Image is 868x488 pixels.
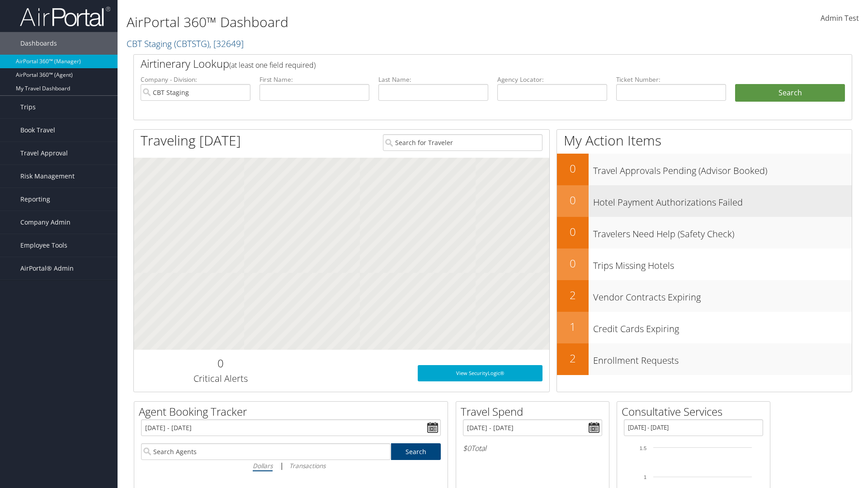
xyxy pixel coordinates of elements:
i: Dollars [253,461,273,470]
a: Search [391,443,441,460]
span: Admin Test [821,13,859,23]
h1: AirPortal 360™ Dashboard [127,13,615,32]
h2: 2 [557,351,589,366]
a: 0Hotel Payment Authorizations Failed [557,185,852,217]
h2: 0 [557,192,589,208]
span: Trips [20,96,36,118]
h3: Vendor Contracts Expiring [593,286,852,304]
a: 0Travel Approvals Pending (Advisor Booked) [557,154,852,185]
label: Last Name: [378,75,488,84]
span: Company Admin [20,211,71,234]
h2: 0 [557,161,589,176]
h2: Airtinerary Lookup [141,56,785,71]
tspan: 1.5 [640,446,646,451]
a: Admin Test [821,5,859,33]
h3: Hotel Payment Authorizations Failed [593,192,852,209]
a: 0Trips Missing Hotels [557,249,852,280]
span: Employee Tools [20,234,67,257]
span: Book Travel [20,119,55,141]
i: Transactions [289,461,325,470]
span: Reporting [20,188,50,211]
tspan: 1 [644,474,646,480]
input: Search Agents [141,443,391,460]
span: ( CBTSTG ) [174,38,209,50]
h2: 0 [557,224,589,239]
a: 2Vendor Contracts Expiring [557,280,852,312]
h1: My Action Items [557,131,852,150]
h2: 0 [141,356,300,371]
a: View SecurityLogic® [418,365,542,381]
button: Search [735,84,845,102]
span: AirPortal® Admin [20,257,74,280]
h1: Traveling [DATE] [141,131,241,150]
h2: Consultative Services [622,404,770,419]
h6: Total [463,443,602,453]
a: 1Credit Cards Expiring [557,312,852,343]
span: Travel Approval [20,142,68,164]
h3: Credit Cards Expiring [593,318,852,335]
h3: Trips Missing Hotels [593,255,852,272]
div: | [141,460,441,471]
span: Dashboards [20,32,57,55]
img: airportal-logo.png [20,6,110,27]
h2: 1 [557,319,589,334]
h3: Enrollment Requests [593,350,852,367]
h2: Agent Booking Tracker [139,404,448,419]
h2: 0 [557,256,589,271]
label: Company - Division: [141,75,250,84]
span: $0 [463,443,471,453]
span: , [ 32649 ] [209,38,244,50]
a: CBT Staging [127,38,244,50]
h2: Travel Spend [461,404,609,419]
label: Agency Locator: [497,75,607,84]
h2: 2 [557,287,589,303]
a: 0Travelers Need Help (Safety Check) [557,217,852,249]
h3: Critical Alerts [141,372,300,385]
a: 2Enrollment Requests [557,343,852,375]
span: (at least one field required) [229,60,316,70]
label: Ticket Number: [616,75,726,84]
h3: Travel Approvals Pending (Advisor Booked) [593,160,852,177]
span: Risk Management [20,165,75,188]
input: Search for Traveler [383,134,542,151]
h3: Travelers Need Help (Safety Check) [593,223,852,240]
label: First Name: [259,75,369,84]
